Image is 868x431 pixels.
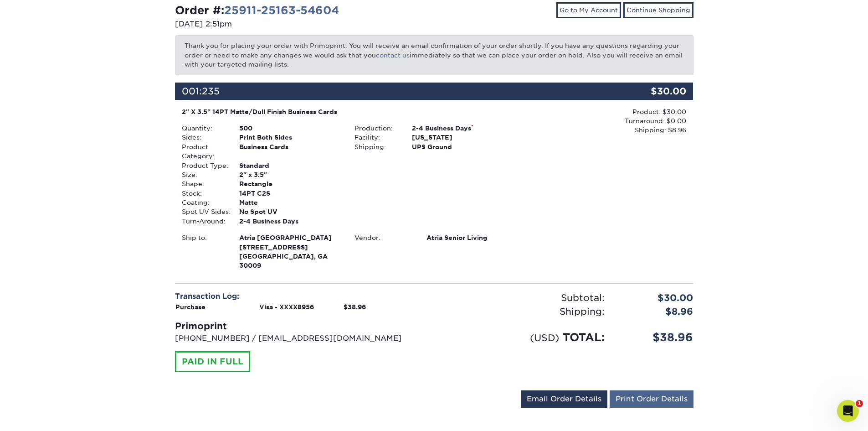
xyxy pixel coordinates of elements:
div: Shape: [175,179,232,188]
div: [US_STATE] [405,133,520,142]
div: Primoprint [175,319,427,333]
small: (USD) [530,332,559,343]
a: Continue Shopping [623,2,693,18]
div: Shipping: [434,305,611,318]
div: Product: $30.00 Turnaround: $0.00 Shipping: $8.96 [520,107,686,135]
div: Shipping: [348,142,405,151]
div: Business Cards [232,142,348,161]
div: 14PT C2S [232,189,348,198]
div: 500 [232,124,348,133]
a: 25911-25163-54604 [224,4,339,17]
div: Production: [348,124,405,133]
div: Atria Senior Living [420,233,520,242]
span: 1 [856,400,863,407]
div: Turn-Around: [175,217,232,226]
div: Subtotal: [434,291,611,305]
a: Go to My Account [556,2,621,18]
div: Coating: [175,198,232,207]
div: Standard [232,161,348,170]
strong: Visa - XXXX8956 [259,303,314,311]
div: PAID IN FULL [175,351,250,372]
p: [DATE] 2:51pm [175,19,427,30]
div: Product Category: [175,142,232,161]
div: $38.96 [611,329,700,346]
div: 2" x 3.5" [232,170,348,179]
div: Spot UV Sides: [175,207,232,216]
p: [PHONE_NUMBER] / [EMAIL_ADDRESS][DOMAIN_NAME] [175,333,427,344]
div: Ship to: [175,233,232,270]
a: Email Order Details [521,390,607,408]
div: Facility: [348,133,405,142]
strong: Purchase [175,303,205,311]
div: Stock: [175,189,232,198]
div: 001: [175,83,607,100]
div: $30.00 [607,83,693,100]
div: Quantity: [175,124,232,133]
div: $8.96 [611,305,700,318]
div: 2-4 Business Days [405,124,520,133]
div: Transaction Log: [175,291,427,302]
strong: [GEOGRAPHIC_DATA], GA 30009 [239,233,341,269]
div: $30.00 [611,291,700,305]
div: UPS Ground [405,142,520,151]
div: Sides: [175,133,232,142]
iframe: Intercom live chat [837,400,859,422]
p: Thank you for placing your order with Primoprint. You will receive an email confirmation of your ... [175,35,693,75]
span: [STREET_ADDRESS] [239,243,341,252]
div: Size: [175,170,232,179]
span: TOTAL: [563,331,605,344]
div: 2" X 3.5" 14PT Matte/Dull Finish Business Cards [182,107,514,116]
a: contact us [376,52,410,59]
div: Print Both Sides [232,133,348,142]
div: Vendor: [348,233,420,242]
a: Print Order Details [610,390,693,408]
div: 2-4 Business Days [232,217,348,226]
div: Matte [232,198,348,207]
span: Atria [GEOGRAPHIC_DATA] [239,233,341,242]
div: No Spot UV [232,207,348,216]
span: 235 [202,86,220,97]
strong: $38.96 [344,303,366,311]
div: Product Type: [175,161,232,170]
div: Rectangle [232,179,348,188]
strong: Order #: [175,4,339,17]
